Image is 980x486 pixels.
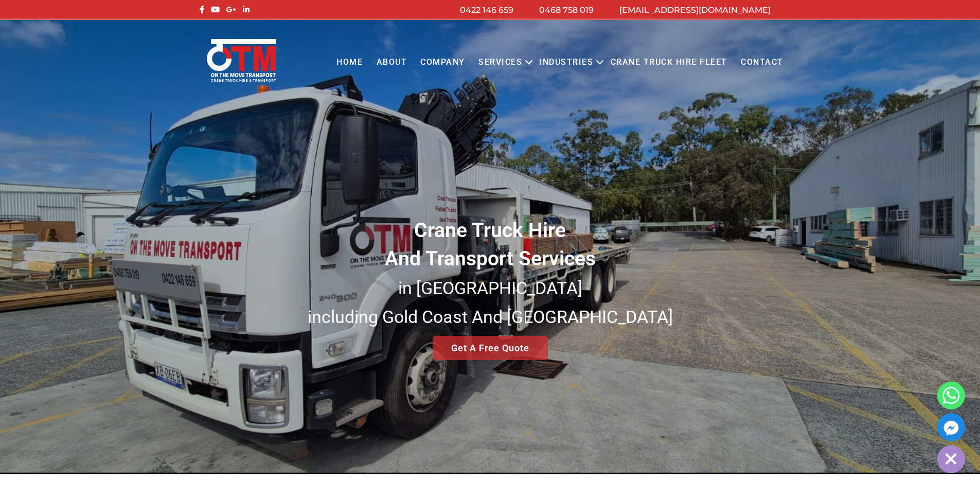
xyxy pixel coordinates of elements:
[937,382,965,409] a: Whatsapp
[433,336,548,360] a: Get A Free Quote
[369,48,414,77] a: About
[308,278,673,327] small: in [GEOGRAPHIC_DATA] including Gold Coast And [GEOGRAPHIC_DATA]
[460,5,513,15] a: 0422 146 659
[603,48,734,77] a: Crane Truck Hire Fleet
[472,48,529,77] a: Services
[734,48,790,77] a: Contact
[330,48,369,77] a: Home
[532,48,600,77] a: Industries
[619,5,771,15] a: [EMAIL_ADDRESS][DOMAIN_NAME]
[539,5,594,15] a: 0468 758 019
[414,48,472,77] a: COMPANY
[937,413,965,441] a: Facebook_Messenger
